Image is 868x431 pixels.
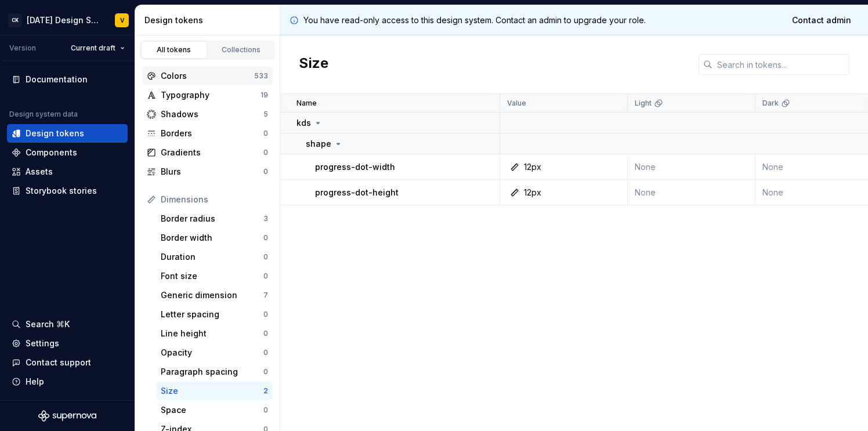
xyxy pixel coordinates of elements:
[524,187,541,198] div: 12px
[156,248,273,266] a: Duration0
[7,143,128,162] a: Components
[263,167,268,176] div: 0
[156,401,273,419] a: Space0
[161,385,263,397] div: Size
[161,213,263,224] div: Border radius
[145,45,203,55] div: All tokens
[156,363,273,381] a: Paragraph spacing0
[26,74,88,85] div: Documentation
[161,108,263,120] div: Shadows
[161,289,263,301] div: Generic dimension
[161,404,263,416] div: Space
[7,334,128,353] a: Settings
[7,162,128,181] a: Assets
[161,128,263,139] div: Borders
[7,372,128,391] button: Help
[142,105,273,124] a: Shadows5
[71,44,115,53] span: Current draft
[161,328,263,339] div: Line height
[792,15,851,26] span: Contact admin
[161,366,263,378] div: Paragraph spacing
[161,147,263,158] div: Gradients
[628,180,755,205] td: None
[507,99,526,108] p: Value
[713,54,849,75] input: Search in tokens...
[263,329,268,338] div: 0
[9,110,78,119] div: Design system data
[38,410,96,422] svg: Supernova Logo
[212,45,270,55] div: Collections
[26,357,91,368] div: Contact support
[263,271,268,281] div: 0
[144,15,275,26] div: Design tokens
[161,232,263,244] div: Border width
[26,128,84,139] div: Design tokens
[142,143,273,162] a: Gradients0
[161,89,261,101] div: Typography
[784,10,859,31] a: Contact admin
[9,44,36,53] div: Version
[120,16,124,25] div: V
[303,15,646,26] p: You have read-only access to this design system. Contact an admin to upgrade your role.
[762,99,779,108] p: Dark
[628,154,755,180] td: None
[306,138,331,150] p: shape
[635,99,652,108] p: Light
[263,129,268,138] div: 0
[142,124,273,143] a: Borders0
[142,67,273,85] a: Colors533
[263,386,268,396] div: 2
[2,8,132,32] button: CK[DATE] Design SystemV
[7,70,128,89] a: Documentation
[26,166,53,178] div: Assets
[263,291,268,300] div: 7
[156,324,273,343] a: Line height0
[315,161,395,173] p: progress-dot-width
[26,185,97,197] div: Storybook stories
[142,162,273,181] a: Blurs0
[156,343,273,362] a: Opacity0
[8,13,22,27] div: CK
[524,161,541,173] div: 12px
[156,286,273,305] a: Generic dimension7
[142,86,273,104] a: Typography19
[263,310,268,319] div: 0
[161,166,263,178] div: Blurs
[7,315,128,334] button: Search ⌘K
[161,270,263,282] div: Font size
[263,348,268,357] div: 0
[254,71,268,81] div: 533
[7,124,128,143] a: Design tokens
[156,305,273,324] a: Letter spacing0
[263,405,268,415] div: 0
[156,382,273,400] a: Size2
[263,233,268,242] div: 0
[161,347,263,358] div: Opacity
[7,353,128,372] button: Contact support
[161,251,263,263] div: Duration
[299,54,328,75] h2: Size
[26,318,70,330] div: Search ⌘K
[263,214,268,223] div: 3
[263,252,268,262] div: 0
[156,209,273,228] a: Border radius3
[156,229,273,247] a: Border width0
[156,267,273,285] a: Font size0
[161,194,268,205] div: Dimensions
[27,15,101,26] div: [DATE] Design System
[261,90,268,100] div: 19
[26,376,44,387] div: Help
[161,309,263,320] div: Letter spacing
[263,110,268,119] div: 5
[296,117,311,129] p: kds
[26,147,77,158] div: Components
[161,70,254,82] div: Colors
[296,99,317,108] p: Name
[26,338,59,349] div: Settings
[66,40,130,56] button: Current draft
[315,187,399,198] p: progress-dot-height
[263,367,268,376] div: 0
[7,182,128,200] a: Storybook stories
[263,148,268,157] div: 0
